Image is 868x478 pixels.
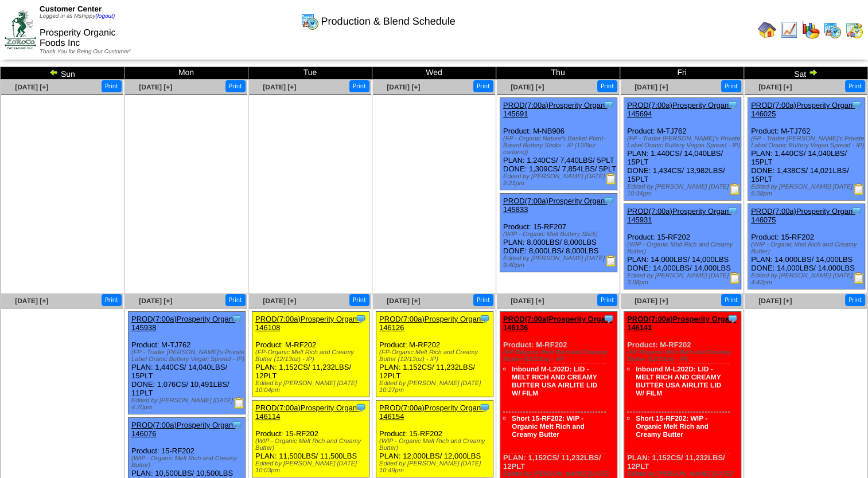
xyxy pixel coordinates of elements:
a: [DATE] [+] [511,83,544,91]
a: [DATE] [+] [15,297,48,305]
img: Tooltip [231,419,243,430]
img: line_graph.gif [780,21,798,39]
div: (FP - Organic Nature's Basket Plant-Based Buttery Sticks - IP (12/8oz cartons)) [503,135,617,156]
img: Tooltip [851,205,862,217]
div: Product: M-TJ762 PLAN: 1,440CS / 14,040LBS / 15PLT DONE: 1,438CS / 14,021LBS / 15PLT [748,98,865,201]
a: [DATE] [+] [387,297,420,305]
button: Print [349,294,369,306]
td: Fri [620,67,744,80]
a: [DATE] [+] [511,297,544,305]
span: Prosperity Organic Foods Inc [40,28,116,48]
div: Product: 15-RF202 PLAN: 14,000LBS / 14,000LBS DONE: 14,000LBS / 14,000LBS [624,204,741,289]
span: Logged in as Mshippy [40,13,115,19]
button: Print [473,80,493,92]
button: Print [102,80,122,92]
a: PROD(7:00a)Prosperity Organ-146141 [627,315,736,332]
a: Inbound M-L202D: LID - MELT RICH AND CREAMY BUTTER USA AIRLITE LID W/ FILM [636,365,721,397]
img: Tooltip [727,99,738,111]
a: [DATE] [+] [635,83,668,91]
td: Sun [1,67,124,80]
td: Thu [496,67,620,80]
div: Product: M-NB906 PLAN: 1,240CS / 7,440LBS / 5PLT DONE: 1,309CS / 7,854LBS / 5PLT [500,98,617,190]
img: Production Report [853,183,865,195]
a: PROD(7:00a)Prosperity Organ-145931 [627,207,731,224]
img: Production Report [605,255,617,267]
a: [DATE] [+] [263,297,296,305]
div: (FP-Organic Melt Rich and Creamy Butter (12/13oz) - IP) [627,349,741,363]
img: Tooltip [727,313,738,324]
img: Tooltip [355,313,367,324]
a: PROD(7:00a)Prosperity Organ-145694 [627,101,731,118]
div: Product: M-RF202 PLAN: 1,152CS / 11,232LBS / 12PLT [252,312,369,397]
a: Short 15-RF202: WIP - Organic Melt Rich and Creamy Butter [512,414,585,438]
div: (WIP - Organic Melt Rich and Creamy Butter) [131,455,245,469]
img: calendarprod.gif [823,21,842,39]
button: Print [225,294,246,306]
a: PROD(7:00a)Prosperity Organ-146154 [379,403,483,421]
img: Tooltip [355,402,367,413]
a: PROD(7:00a)Prosperity Organ-146076 [131,421,235,438]
div: Edited by [PERSON_NAME] [DATE] 10:27pm [379,380,493,394]
div: Edited by [PERSON_NAME] [DATE] 6:38pm [751,183,865,197]
button: Print [597,294,617,306]
a: PROD(7:00a)Prosperity Organ-145691 [503,101,607,118]
div: Product: 15-RF202 PLAN: 11,500LBS / 11,500LBS [252,401,369,477]
a: PROD(7:00a)Prosperity Organ-146075 [751,207,855,224]
span: [DATE] [+] [387,83,420,91]
div: Product: M-RF202 PLAN: 1,152CS / 11,232LBS / 12PLT [376,312,493,397]
img: Production Report [853,272,865,284]
a: [DATE] [+] [758,297,792,305]
div: (WIP - Organic Melt Rich and Creamy Butter) [255,438,369,452]
span: Production & Blend Schedule [321,15,456,28]
button: Print [102,294,122,306]
img: Tooltip [851,99,862,111]
button: Print [349,80,369,92]
div: (FP - Trader [PERSON_NAME]'s Private Label Oranic Buttery Vegan Spread - IP) [627,135,741,149]
img: Tooltip [231,313,243,324]
a: [DATE] [+] [139,297,172,305]
div: Edited by [PERSON_NAME] [DATE] 9:21pm [503,173,617,187]
a: PROD(7:00a)Prosperity Organ-146136 [503,315,612,332]
div: Product: 15-RF202 PLAN: 12,000LBS / 12,000LBS [376,401,493,477]
div: (WIP - Organic Melt Buttery Stick) [503,231,617,238]
a: [DATE] [+] [758,83,792,91]
div: Edited by [PERSON_NAME] [DATE] 10:34pm [627,183,741,197]
div: Edited by [PERSON_NAME] [DATE] 3:08pm [627,272,741,286]
img: Tooltip [603,195,614,206]
div: (FP-Organic Melt Rich and Creamy Butter (12/13oz) - IP) [503,349,617,363]
div: Edited by [PERSON_NAME] [DATE] 4:42pm [751,272,865,286]
div: Edited by [PERSON_NAME] [DATE] 9:40pm [503,255,617,269]
a: Short 15-RF202: WIP - Organic Melt Rich and Creamy Butter [636,414,709,438]
a: [DATE] [+] [15,83,48,91]
a: PROD(7:00a)Prosperity Organ-145938 [131,315,235,332]
div: Product: M-TJ762 PLAN: 1,440CS / 14,040LBS / 15PLT DONE: 1,434CS / 13,982LBS / 15PLT [624,98,741,201]
a: PROD(7:00a)Prosperity Organ-146108 [255,315,359,332]
img: Production Report [233,397,245,409]
a: PROD(7:00a)Prosperity Organ-146025 [751,101,855,118]
button: Print [473,294,493,306]
img: Tooltip [479,313,491,324]
div: Edited by [PERSON_NAME] [DATE] 4:20pm [131,397,245,411]
img: Tooltip [603,313,614,324]
img: Production Report [729,272,741,284]
span: [DATE] [+] [263,83,296,91]
a: [DATE] [+] [635,297,668,305]
img: Tooltip [603,99,614,111]
img: calendarprod.gif [301,12,319,30]
img: home.gif [758,21,776,39]
td: Mon [124,67,248,80]
div: Edited by [PERSON_NAME] [DATE] 10:03pm [255,460,369,474]
img: Tooltip [727,205,738,217]
img: calendarinout.gif [845,21,863,39]
div: (WIP - Organic Melt Rich and Creamy Butter) [627,241,741,255]
a: [DATE] [+] [139,83,172,91]
img: arrowleft.gif [49,68,59,77]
